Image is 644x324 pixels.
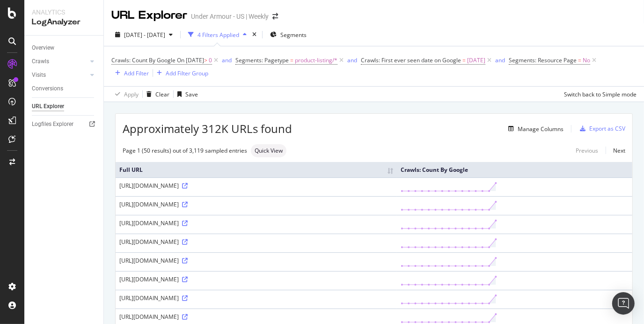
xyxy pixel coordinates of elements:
[578,56,581,64] span: =
[32,84,63,94] div: Conversions
[111,67,149,79] button: Add Filter
[191,12,269,21] div: Under Armour - US | Weekly
[255,148,283,154] span: Quick View
[111,87,139,102] button: Apply
[32,57,88,66] a: Crawls
[495,56,505,65] button: and
[32,102,64,111] div: URL Explorer
[266,27,310,42] button: Segments
[116,162,397,177] th: Full URL: activate to sort column ascending
[119,275,393,283] div: [URL][DOMAIN_NAME]
[295,54,337,67] span: product-listing/*
[32,70,46,80] div: Visits
[222,56,232,65] button: and
[251,144,286,157] div: neutral label
[184,27,250,42] button: 4 Filters Applied
[198,31,239,39] div: 4 Filters Applied
[204,56,207,64] span: >
[32,7,96,17] div: Analytics
[518,125,563,133] div: Manage Columns
[509,56,577,64] span: Segments: Resource Page
[462,56,466,64] span: =
[32,43,97,53] a: Overview
[361,56,461,64] span: Crawls: First ever seen date on Google
[235,56,289,64] span: Segments: Pagetype
[177,56,204,64] span: On [DATE]
[111,56,176,64] span: Crawls: Count By Google
[467,54,485,67] span: [DATE]
[119,257,393,265] div: [URL][DOMAIN_NAME]
[583,54,590,67] span: No
[250,30,258,39] div: times
[166,69,208,77] div: Add Filter Group
[32,84,97,94] a: Conversions
[111,7,187,23] div: URL Explorer
[272,13,278,20] div: arrow-right-arrow-left
[32,17,96,28] div: LogAnalyzer
[397,162,632,177] th: Crawls: Count By Google
[155,90,169,98] div: Clear
[119,238,393,246] div: [URL][DOMAIN_NAME]
[564,90,637,98] div: Switch back to Simple mode
[119,313,393,321] div: [URL][DOMAIN_NAME]
[290,56,293,64] span: =
[123,121,292,137] span: Approximately 312K URLs found
[119,294,393,302] div: [URL][DOMAIN_NAME]
[185,90,198,98] div: Save
[153,67,208,79] button: Add Filter Group
[143,87,169,102] button: Clear
[32,43,54,53] div: Overview
[124,90,139,98] div: Apply
[560,87,637,102] button: Switch back to Simple mode
[32,57,49,66] div: Crawls
[124,31,165,39] span: [DATE] - [DATE]
[32,119,73,129] div: Logfiles Explorer
[174,87,198,102] button: Save
[347,56,357,65] button: and
[119,200,393,208] div: [URL][DOMAIN_NAME]
[119,182,393,190] div: [URL][DOMAIN_NAME]
[32,119,97,129] a: Logfiles Explorer
[123,147,247,155] div: Page 1 (50 results) out of 3,119 sampled entries
[589,125,625,133] div: Export as CSV
[209,54,212,67] span: 0
[32,102,97,111] a: URL Explorer
[111,27,176,42] button: [DATE] - [DATE]
[576,121,625,136] button: Export as CSV
[505,123,563,134] button: Manage Columns
[124,69,149,77] div: Add Filter
[612,292,635,315] div: Open Intercom Messenger
[32,70,88,80] a: Visits
[119,219,393,227] div: [URL][DOMAIN_NAME]
[280,31,307,39] span: Segments
[606,144,625,157] a: Next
